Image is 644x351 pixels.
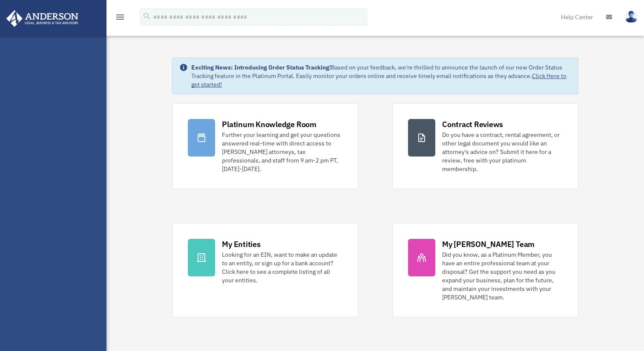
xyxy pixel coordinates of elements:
div: Contract Reviews [442,119,503,130]
div: My Entities [222,239,260,249]
img: Anderson Advisors Platinum Portal [4,10,81,27]
i: menu [115,12,125,22]
a: My Entities Looking for an EIN, want to make an update to an entity, or sign up for a bank accoun... [172,223,358,317]
strong: Exciting News: Introducing Order Status Tracking! [191,64,331,71]
a: Platinum Knowledge Room Further your learning and get your questions answered real-time with dire... [172,103,358,189]
i: search [142,12,152,21]
img: User Pic [625,11,638,23]
a: menu [115,15,125,22]
a: My [PERSON_NAME] Team Did you know, as a Platinum Member, you have an entire professional team at... [392,223,578,317]
div: Looking for an EIN, want to make an update to an entity, or sign up for a bank account? Click her... [222,250,342,284]
a: Contract Reviews Do you have a contract, rental agreement, or other legal document you would like... [392,103,578,189]
div: Platinum Knowledge Room [222,119,316,130]
div: Further your learning and get your questions answered real-time with direct access to [PERSON_NAM... [222,131,342,173]
div: Based on your feedback, we're thrilled to announce the launch of our new Order Status Tracking fe... [191,63,571,89]
div: Do you have a contract, rental agreement, or other legal document you would like an attorney's ad... [442,131,563,173]
div: Did you know, as a Platinum Member, you have an entire professional team at your disposal? Get th... [442,250,563,302]
div: My [PERSON_NAME] Team [442,239,535,249]
a: Click Here to get started! [191,72,566,88]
